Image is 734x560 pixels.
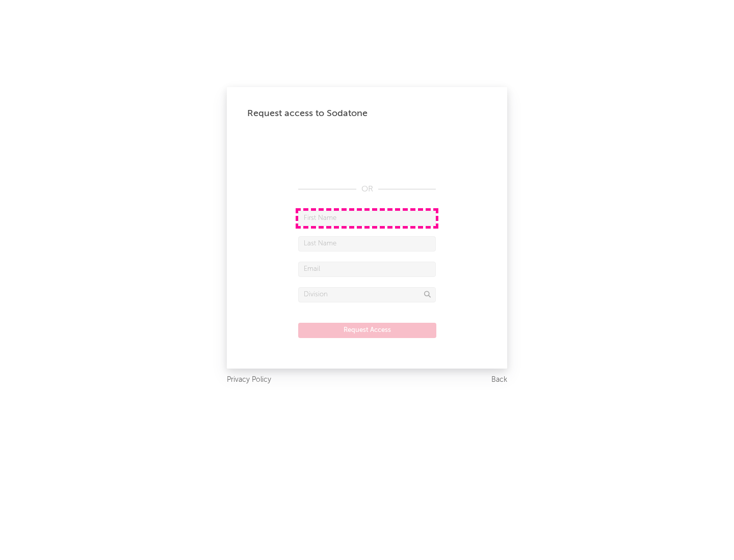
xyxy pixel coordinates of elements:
[298,287,436,302] input: Division
[298,262,436,277] input: Email
[298,183,436,195] div: OR
[298,236,436,251] input: Last Name
[491,374,507,386] a: Back
[298,323,436,338] button: Request Access
[227,374,271,386] a: Privacy Policy
[247,107,487,120] div: Request access to Sodatone
[298,211,436,226] input: First Name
